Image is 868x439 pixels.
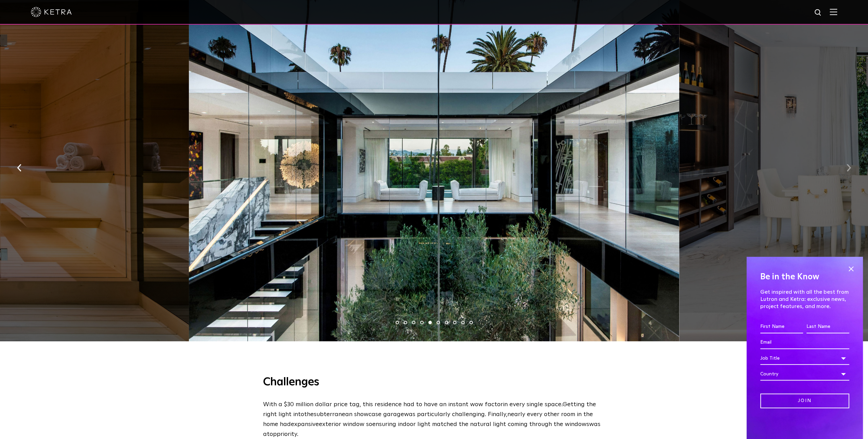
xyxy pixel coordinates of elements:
span: an instant wow factor [439,401,503,408]
span: was particularly challenging. Finally, [404,411,507,417]
img: ketra-logo-2019-white [31,7,72,17]
img: search icon [814,9,822,17]
span: Getting the right light into [263,401,596,417]
span: expansive [291,421,319,427]
input: Last Name [806,320,849,333]
p: Get inspired with all the best from Lutron and Ketra: exclusive news, project features, and more. [760,289,849,310]
div: Job Title [760,352,849,365]
input: First Name [760,320,803,333]
span: exterior w [319,421,348,427]
span: With a $30 [263,401,294,408]
span: as a [263,421,600,437]
span: nearly every other room in the home had [263,411,593,427]
span: ens [372,421,382,427]
img: arrow-left-black.svg [17,164,22,172]
span: indow so [348,421,372,427]
span: w [589,421,594,427]
span: uring indoor light matched the natural light coming through the windows [382,421,589,427]
img: arrow-right-black.svg [846,164,851,172]
h4: Be in the Know [760,270,849,283]
span: priority. [277,431,298,437]
div: Country [760,368,849,381]
span: the [304,411,314,417]
span: . [561,401,562,408]
span: million dollar price tag, this residence had to have [296,401,438,408]
img: Hamburger%20Nav.svg [830,9,837,15]
input: Email [760,336,849,349]
h3: Challenges [263,375,605,390]
span: subterranean showcase garage [314,411,404,417]
span: in every single space [503,401,561,408]
span: top [267,431,277,437]
input: Join [760,394,849,408]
